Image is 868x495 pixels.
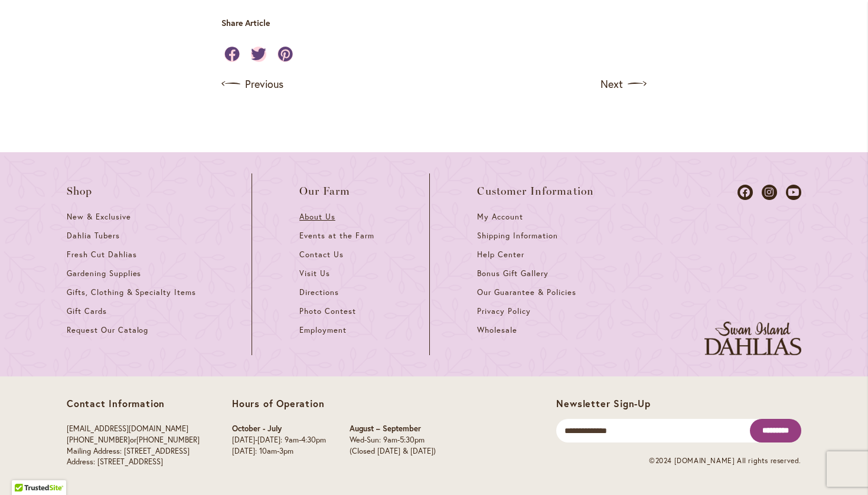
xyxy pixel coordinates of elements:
[762,185,777,200] a: Dahlias on Instagram
[221,74,240,93] img: arrow icon
[67,250,137,260] span: Fresh Cut Dahlias
[67,325,148,335] span: Request Our Catalog
[350,424,436,435] p: August – September
[67,185,93,197] span: Shop
[232,435,326,446] p: [DATE]-[DATE]: 9am-4:30pm
[477,268,548,278] span: Bonus Gift Gallery
[477,250,524,260] span: Help Center
[67,212,131,222] span: New & Exclusive
[477,325,517,335] span: Wholesale
[477,287,576,297] span: Our Guarantee & Policies
[278,47,293,62] a: Share on Pinterest
[232,398,436,409] p: Hours of Operation
[224,47,240,62] a: Share on Facebook
[477,185,594,197] span: Customer Information
[67,231,120,241] span: Dahlia Tubers
[67,306,107,316] span: Gift Cards
[67,424,188,434] a: [EMAIL_ADDRESS][DOMAIN_NAME]
[299,306,356,316] span: Photo Contest
[299,231,374,241] span: Events at the Farm
[556,397,650,409] span: Newsletter Sign-Up
[738,185,753,200] a: Dahlias on Facebook
[299,250,344,260] span: Contact Us
[67,287,196,297] span: Gifts, Clothing & Specialty Items
[136,435,200,445] a: [PHONE_NUMBER]
[232,424,326,435] p: October - July
[477,231,557,241] span: Shipping Information
[786,185,801,200] a: Dahlias on Youtube
[350,435,436,446] p: Wed-Sun: 9am-5:30pm
[67,424,200,467] p: or Mailing Address: [STREET_ADDRESS] Address: [STREET_ADDRESS]
[221,17,287,29] p: Share Article
[299,268,330,278] span: Visit Us
[67,268,141,278] span: Gardening Supplies
[477,212,523,222] span: My Account
[232,446,326,457] p: [DATE]: 10am-3pm
[251,47,266,62] a: Share on Twitter
[601,74,647,93] a: Next
[628,74,647,93] img: arrow icon
[221,74,283,93] a: Previous
[67,398,200,409] p: Contact Information
[350,446,436,457] p: (Closed [DATE] & [DATE])
[299,212,335,222] span: About Us
[299,325,347,335] span: Employment
[299,185,350,197] span: Our Farm
[477,306,531,316] span: Privacy Policy
[67,435,130,445] a: [PHONE_NUMBER]
[299,287,339,297] span: Directions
